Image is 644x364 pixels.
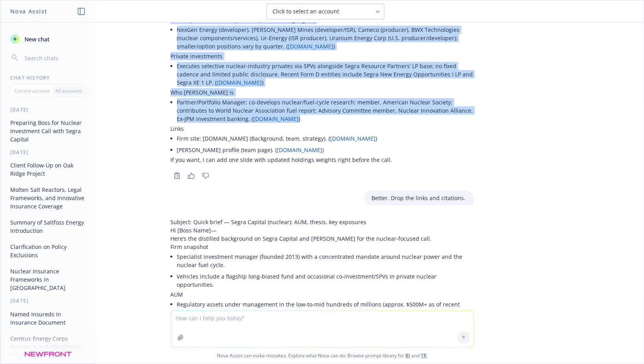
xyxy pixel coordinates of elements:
span: New chat [23,35,50,43]
button: Clarification on Policy Exclusions [7,240,89,262]
div: [DATE] [1,149,95,156]
span: Click to select an account [273,7,340,15]
button: Summary of Saltfoss Energy Introduction [7,216,89,237]
p: Subject: Quick brief — Segra Capital (nuclear): AUM, thesis, key exposures [171,218,474,226]
p: Links [171,124,474,133]
button: Nuclear Insurance Frameworks in [GEOGRAPHIC_DATA] [7,265,89,294]
p: If you want, I can add one slide with updated holdings weights right before the call. [171,156,474,164]
button: New chat [7,32,89,46]
button: Preparing Boss for Nuclear Investment Call with Segra Capital [7,116,89,146]
a: BI [406,352,411,359]
li: Regulatory assets under management in the low‑to‑mid hundreds of millions (approx. $500M+ as of r... [177,299,474,318]
li: NexGen Energy (developer), [PERSON_NAME] Mines (developer/ISR), Cameco (producer), BWX Technologi... [177,24,474,52]
a: TR [421,352,427,359]
input: Search chats [23,52,86,63]
li: [PERSON_NAME] profile (team page). ( ) [177,144,474,156]
div: [DATE] [1,297,95,304]
div: [DATE] [1,106,95,113]
button: Molten Salt Reactors, Legal Frameworks, and Innovative Insurance Coverage [7,183,89,213]
li: Firm site: [DOMAIN_NAME] (Background, team, strategy). ( ) [177,133,474,144]
p: All accounts [55,87,82,94]
h1: Nova Assist [10,7,47,15]
button: Named Insureds in Insurance Document [7,308,89,329]
p: Hi [Boss Name]— [171,226,474,234]
div: Chat History [1,74,95,81]
a: [DOMAIN_NAME] [253,115,299,123]
p: Private investments [171,52,474,60]
button: Client Follow-Up on Oak Ridge Project [7,159,89,180]
a: [DOMAIN_NAME] [288,43,334,50]
svg: Copy to clipboard [174,172,181,179]
p: Here’s the distilled background on Segra Capital and [PERSON_NAME] for the nuclear-focused call. [171,234,474,243]
a: [DOMAIN_NAME] [330,135,376,142]
li: Partner/Portfolio Manager; co-develops nuclear/fuel-cycle research; member, American Nuclear Soci... [177,97,474,124]
li: Specialist investment manager (founded 2013) with a concentrated mandate around nuclear power and... [177,251,474,271]
p: Better. Drop the links and citations. [372,194,466,202]
button: Click to select an account [266,4,385,19]
p: AUM [171,290,474,299]
button: Thumbs down [199,170,212,181]
span: Nova Assist can make mistakes. Explore what Nova can do: Browse prompt library for and [4,347,640,364]
li: Vehicles include a flagship long‑biased fund and occasional co‑investment/SPVs in private nuclear... [177,271,474,290]
button: Centrus Energy Corps Insurance and Shareholder Value [7,332,89,362]
p: Who [PERSON_NAME] is [171,88,474,97]
a: [DOMAIN_NAME] [217,79,262,86]
a: [DOMAIN_NAME] [277,146,323,154]
p: Firm snapshot [171,243,474,251]
p: Current account [14,87,50,94]
li: Executes selective nuclear-industry privates via SPVs alongside Segra Resource Partners’ LP base;... [177,60,474,88]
